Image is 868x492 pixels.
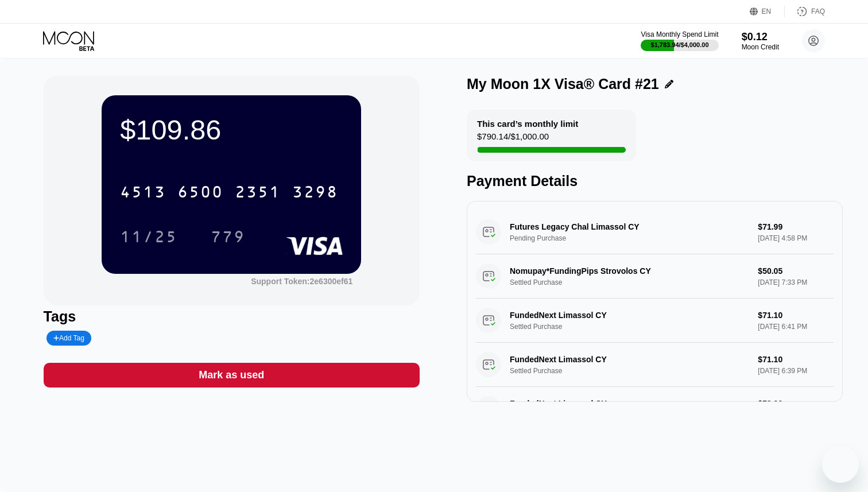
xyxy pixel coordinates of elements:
div: 4513 [120,184,166,203]
div: 779 [202,222,254,251]
div: Add Tag [46,331,91,346]
div: Mark as used [44,363,420,388]
div: $0.12 [742,31,779,43]
div: Moon Credit [742,43,779,51]
div: My Moon 1X Visa® Card #21 [467,76,659,92]
div: FAQ [785,6,825,17]
iframe: Button to launch messaging window [822,446,859,483]
div: Support Token:2e6300ef61 [251,277,352,286]
div: 6500 [177,184,223,203]
div: $790.14 / $1,000.00 [477,131,549,147]
div: This card’s monthly limit [477,119,578,129]
div: $0.12Moon Credit [742,31,779,51]
div: Tags [44,308,420,325]
div: Add Tag [53,334,84,342]
div: EN [762,7,772,16]
div: FAQ [811,7,825,16]
div: Support Token: 2e6300ef61 [251,277,352,286]
div: 779 [211,229,245,247]
div: $109.86 [120,114,343,146]
div: Visa Monthly Spend Limit$1,783.94/$4,000.00 [641,30,718,51]
div: 2351 [235,184,281,203]
div: 11/25 [120,229,177,247]
div: 4513650023513298 [113,177,345,206]
div: Payment Details [467,173,843,189]
div: Visa Monthly Spend Limit [641,30,718,38]
div: 11/25 [111,222,186,251]
div: Mark as used [199,369,264,382]
div: 3298 [292,184,338,203]
div: $1,783.94 / $4,000.00 [651,41,709,48]
div: EN [750,6,785,17]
